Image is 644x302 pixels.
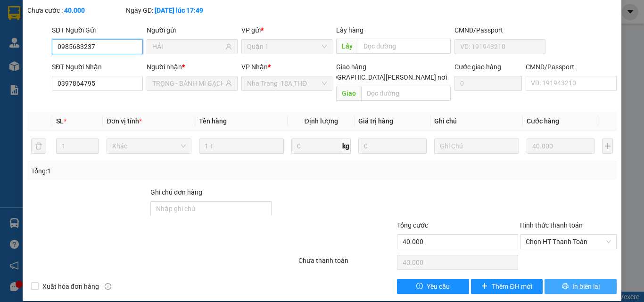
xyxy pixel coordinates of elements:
[152,41,223,52] input: Tên người gửi
[297,255,396,272] div: Chưa thanh toán
[126,5,223,16] div: Ngày GD:
[454,63,501,71] label: Cước giao hàng
[336,86,361,101] span: Giao
[241,25,332,35] div: VP gửi
[39,281,103,292] span: Xuất hóa đơn hàng
[336,63,366,71] span: Giao hàng
[225,80,232,87] span: user
[545,279,617,294] button: printerIn biên lai
[527,139,594,154] input: 0
[147,62,238,72] div: Người nhận
[572,281,600,292] span: In biên lai
[52,62,143,72] div: SĐT Người Nhận
[427,281,450,292] span: Yêu cầu
[318,72,451,82] span: [GEOGRAPHIC_DATA][PERSON_NAME] nơi
[247,40,327,54] span: Quận 1
[397,279,469,294] button: exclamation-circleYêu cầu
[112,139,186,153] span: Khác
[358,39,451,54] input: Dọc đường
[52,25,143,35] div: SĐT Người Gửi
[454,39,545,54] input: VD: 191943210
[454,25,545,35] div: CMND/Passport
[56,117,64,125] span: SL
[526,62,617,72] div: CMND/Passport
[27,5,124,16] div: Chưa cước :
[481,283,488,290] span: plus
[247,76,327,90] span: Nha Trang_18A THĐ
[31,166,249,176] div: Tổng: 1
[416,283,423,290] span: exclamation-circle
[358,139,426,154] input: 0
[358,117,393,125] span: Giá trị hàng
[107,117,142,125] span: Đơn vị tính
[225,43,232,50] span: user
[520,221,583,229] label: Hình thức thanh toán
[105,283,111,290] span: info-circle
[336,26,363,34] span: Lấy hàng
[397,221,428,229] span: Tổng cước
[471,279,543,294] button: plusThêm ĐH mới
[341,139,351,154] span: kg
[430,112,523,131] th: Ghi chú
[492,281,532,292] span: Thêm ĐH mới
[152,78,223,89] input: Tên người nhận
[147,25,238,35] div: Người gửi
[361,86,451,101] input: Dọc đường
[64,7,85,14] b: 40.000
[199,117,227,125] span: Tên hàng
[31,139,46,154] button: delete
[199,139,284,154] input: VD: Bàn, Ghế
[526,235,611,249] span: Chọn HT Thanh Toán
[527,117,559,125] span: Cước hàng
[155,7,203,14] b: [DATE] lúc 17:49
[602,139,613,154] button: plus
[150,188,202,196] label: Ghi chú đơn hàng
[241,63,268,71] span: VP Nhận
[434,139,519,154] input: Ghi Chú
[336,39,358,54] span: Lấy
[150,201,272,216] input: Ghi chú đơn hàng
[454,76,522,91] input: Cước giao hàng
[304,117,338,125] span: Định lượng
[562,283,569,290] span: printer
